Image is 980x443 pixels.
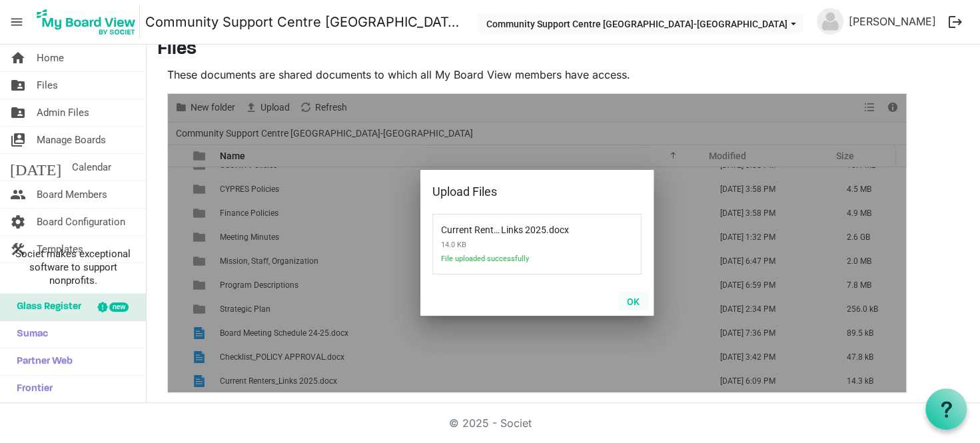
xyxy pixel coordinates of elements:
div: new [109,302,129,312]
img: no-profile-picture.svg [817,8,843,35]
span: menu [4,9,29,35]
button: logout [941,8,969,36]
span: Admin Files [37,99,89,126]
span: Societ makes exceptional software to support nonprofits. [6,247,140,287]
button: OK [618,292,648,310]
span: Board Configuration [37,209,125,235]
span: 14.0 KB [441,235,581,254]
span: [DATE] [10,154,61,181]
a: © 2025 - Societ [449,416,532,430]
span: folder_shared [10,99,26,126]
span: Partner Web [10,348,73,375]
span: Files [37,72,58,99]
button: Community Support Centre Haldimand-Norfolk dropdownbutton [477,14,804,33]
a: [PERSON_NAME] [843,8,941,35]
h3: Files [157,39,969,61]
span: switch_account [10,127,26,153]
img: My Board View Logo [33,5,140,39]
span: Current Renters_Links 2025.docx [441,217,546,235]
span: Manage Boards [37,127,106,153]
span: Templates [37,236,83,262]
span: Home [37,45,64,71]
span: Sumac [10,321,48,348]
span: folder_shared [10,72,26,99]
div: Upload Files [432,182,600,202]
a: Community Support Centre [GEOGRAPHIC_DATA]-[GEOGRAPHIC_DATA] [145,9,464,35]
span: construction [10,236,26,262]
a: My Board View Logo [33,5,145,39]
span: Frontier [10,376,53,402]
span: Calendar [72,154,111,181]
span: File uploaded successfully [441,254,581,271]
p: These documents are shared documents to which all My Board View members have access. [167,67,907,83]
span: Board Members [37,181,107,208]
span: Glass Register [10,294,81,320]
span: home [10,45,26,71]
span: people [10,181,26,208]
span: settings [10,209,26,235]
